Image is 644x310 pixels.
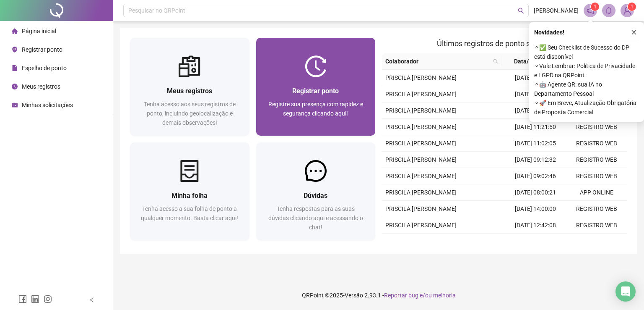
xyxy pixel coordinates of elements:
[594,4,597,10] span: 1
[22,102,73,108] span: Minhas solicitações
[491,55,500,68] span: search
[130,38,249,136] a: Meus registrosTenha acesso aos seus registros de ponto, incluindo geolocalização e demais observa...
[304,192,327,200] span: Dúvidas
[534,61,639,80] span: ⚬ Vale Lembrar: Política de Privacidade e LGPD na QRPoint
[566,234,627,250] td: REGISTRO WEB
[566,152,627,168] td: REGISTRO WEB
[144,101,236,126] span: Tenha acesso aos seus registros de ponto, incluindo geolocalização e demais observações!
[605,7,613,14] span: bell
[113,281,644,310] footer: QRPoint © 2025 - 2.93.1 -
[385,173,457,179] span: PRISCILA [PERSON_NAME]
[22,83,60,90] span: Meus registros
[505,57,551,66] span: Data/Hora
[12,65,18,71] span: file
[615,281,636,302] div: Open Intercom Messenger
[385,205,457,212] span: PRISCILA [PERSON_NAME]
[505,234,566,250] td: [DATE] 12:32:10
[566,201,627,217] td: REGISTRO WEB
[171,192,208,200] span: Minha folha
[505,184,566,201] td: [DATE] 08:00:21
[385,123,457,130] span: PRISCILA [PERSON_NAME]
[256,142,376,240] a: DúvidasTenha respostas para as suas dúvidas clicando aqui e acessando o chat!
[631,4,634,10] span: 1
[566,135,627,152] td: REGISTRO WEB
[22,28,56,34] span: Página inicial
[22,65,67,71] span: Espelho de ponto
[566,168,627,184] td: REGISTRO WEB
[385,91,457,97] span: PRISCILA [PERSON_NAME]
[256,38,376,136] a: Registrar pontoRegistre sua presença com rapidez e segurança clicando aqui!
[89,297,95,303] span: left
[12,28,18,34] span: home
[44,295,52,303] span: instagram
[22,46,62,53] span: Registrar ponto
[566,217,627,234] td: REGISTRO WEB
[268,101,363,117] span: Registre sua presença com rapidez e segurança clicando aqui!
[12,47,18,53] span: environment
[493,59,498,64] span: search
[505,119,566,135] td: [DATE] 11:21:50
[505,201,566,217] td: [DATE] 14:00:00
[505,135,566,152] td: [DATE] 11:02:05
[292,87,339,95] span: Registrar ponto
[534,28,564,37] span: Novidades !
[534,43,639,61] span: ⚬ ✅ Seu Checklist de Sucesso do DP está disponível
[384,292,456,299] span: Reportar bug e/ou melhoria
[505,102,566,119] td: [DATE] 12:30:35
[505,168,566,184] td: [DATE] 09:02:46
[385,222,457,229] span: PRISCILA [PERSON_NAME]
[167,87,212,95] span: Meus registros
[628,3,636,11] sup: Atualize o seu contato no menu Meus Dados
[505,217,566,234] td: [DATE] 12:42:08
[566,184,627,201] td: APP ONLINE
[505,86,566,102] td: [DATE] 12:40:24
[385,189,457,196] span: PRISCILA [PERSON_NAME]
[385,156,457,163] span: PRISCILA [PERSON_NAME]
[268,205,363,231] span: Tenha respostas para as suas dúvidas clicando aqui e acessando o chat!
[621,4,634,17] img: 92619
[437,39,572,48] span: Últimos registros de ponto sincronizados
[534,98,639,117] span: ⚬ 🚀 Em Breve, Atualização Obrigatória de Proposta Comercial
[631,29,637,35] span: close
[501,53,561,70] th: Data/Hora
[385,57,490,66] span: Colaborador
[591,3,599,11] sup: 1
[130,142,249,240] a: Minha folhaTenha acesso a sua folha de ponto a qualquer momento. Basta clicar aqui!
[385,74,457,81] span: PRISCILA [PERSON_NAME]
[534,6,579,15] span: [PERSON_NAME]
[31,295,39,303] span: linkedin
[18,295,27,303] span: facebook
[12,102,18,108] span: schedule
[518,8,524,14] span: search
[505,70,566,86] td: [DATE] 13:59:58
[345,292,363,299] span: Versão
[534,80,639,98] span: ⚬ 🤖 Agente QR: sua IA no Departamento Pessoal
[385,140,457,147] span: PRISCILA [PERSON_NAME]
[505,152,566,168] td: [DATE] 09:12:32
[385,107,457,114] span: PRISCILA [PERSON_NAME]
[12,84,18,89] span: clock-circle
[587,7,594,14] span: notification
[141,205,238,221] span: Tenha acesso a sua folha de ponto a qualquer momento. Basta clicar aqui!
[566,119,627,135] td: REGISTRO WEB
